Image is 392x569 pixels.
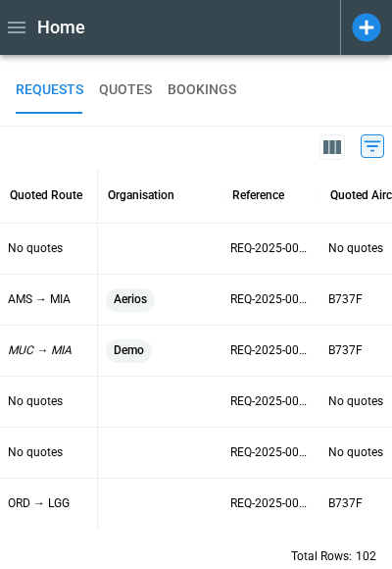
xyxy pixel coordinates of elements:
[328,444,383,461] p: No quotes
[108,188,174,202] div: Organisation
[8,495,70,512] p: ORD → LGG
[328,393,383,410] p: No quotes
[230,342,313,359] p: REQ-2025-000120
[8,240,63,257] p: No quotes
[230,240,313,257] p: REQ-2025-000124
[328,495,363,512] p: B737F
[99,67,152,114] button: QUOTES
[356,548,376,565] p: 102
[8,393,63,410] p: No quotes
[230,444,313,461] p: REQ-2025-000118
[8,444,63,461] p: No quotes
[230,393,313,410] p: REQ-2025-000119
[230,495,313,512] p: REQ-2025-000117
[106,275,155,325] span: Aerios
[328,240,383,257] p: No quotes
[232,188,284,202] div: Reference
[328,291,363,308] p: B737F
[10,188,82,202] div: Quoted Route
[16,67,83,114] button: REQUESTS
[328,342,363,359] p: B737F
[8,342,72,359] p: MUC → MIA
[37,16,85,39] h1: Home
[291,548,352,565] p: Total Rows:
[8,291,71,308] p: AMS → MIA
[230,291,313,308] p: REQ-2025-000121
[168,67,236,114] button: BOOKINGS
[106,326,152,376] span: Demo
